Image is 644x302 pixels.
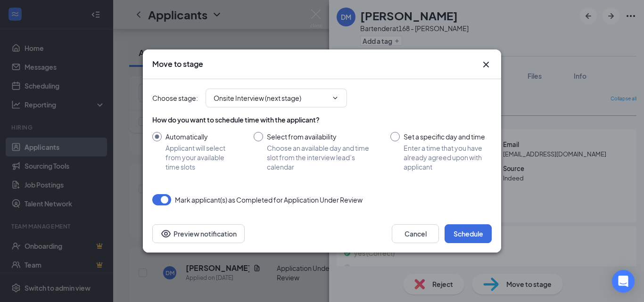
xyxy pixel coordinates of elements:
[445,224,492,243] button: Schedule
[152,115,492,124] div: How do you want to schedule time with the applicant?
[175,194,363,205] span: Mark applicant(s) as Completed for Application Under Review
[612,270,635,293] div: Open Intercom Messenger
[152,59,203,69] h3: Move to stage
[152,224,245,243] button: Preview notificationEye
[480,59,492,70] svg: Cross
[480,59,492,70] button: Close
[331,94,339,102] svg: ChevronDown
[152,93,198,103] span: Choose stage :
[392,224,439,243] button: Cancel
[160,228,172,239] svg: Eye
